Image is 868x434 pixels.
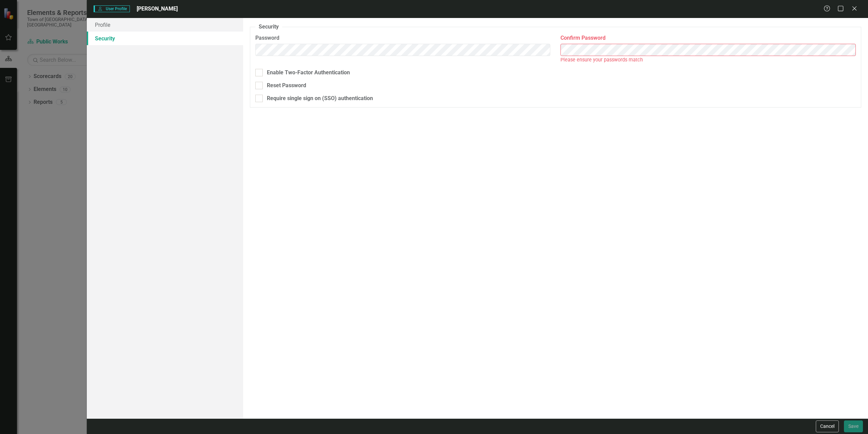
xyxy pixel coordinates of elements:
[94,5,130,12] span: User Profile
[255,34,551,42] label: Password
[87,18,243,32] a: Profile
[267,69,350,77] div: Enable Two-Factor Authentication
[560,34,856,42] label: Confirm Password
[267,82,306,90] div: Reset Password
[560,56,856,64] div: Please ensure your passwords match
[87,32,243,45] a: Security
[816,420,839,432] button: Cancel
[267,95,373,102] div: Require single sign on (SSO) authentication
[844,420,863,432] button: Save
[137,5,178,12] span: [PERSON_NAME]
[255,23,282,31] legend: Security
